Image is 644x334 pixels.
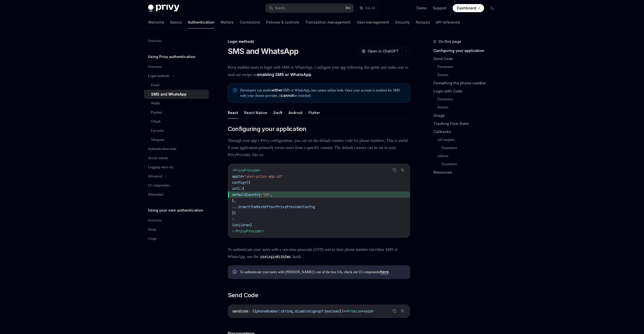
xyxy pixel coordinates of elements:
button: React [228,107,238,119]
a: Recipes [416,16,430,28]
span: }, [232,198,236,203]
span: defaultCountry: [232,192,262,197]
button: Copy the contents from the code block [391,308,398,314]
div: Overview [148,64,162,70]
a: onError [438,152,500,160]
button: Swift [273,107,282,119]
a: API reference [436,16,460,28]
a: UI components [144,181,209,190]
span: Dashboard [457,6,476,11]
span: void [364,309,372,313]
a: Overview [144,62,209,71]
a: Access tokens [144,154,209,163]
span: Configuring your application [228,125,306,133]
div: Passkey [151,109,162,116]
span: , [293,309,295,313]
a: Usage [144,234,209,243]
span: To authenticate your users with a one-time passcode (OTP) sent to their phone number via either S... [228,246,410,260]
div: Email [151,82,159,88]
span: } [232,211,234,215]
span: boolean [325,309,339,313]
button: Ask AI [399,167,406,173]
a: Returns [438,103,500,112]
span: Privy enables users to login with SMS or WhatsApp. Configure your app following this guide and ma... [228,64,410,78]
a: Support [433,6,447,11]
a: Overview [144,216,209,225]
span: To authenticate your users with [PERSON_NAME]’s out of the box UIs, check out UI components . [240,269,405,275]
span: "your-privy-app-id" [244,174,283,179]
span: </ [232,229,236,233]
span: ?: [321,309,325,313]
span: > [262,229,264,233]
a: Send Code [433,55,500,63]
div: Whitelabel [148,192,163,198]
span: < [362,309,364,313]
span: { [242,186,244,191]
a: Formatting the phone number [433,79,500,87]
span: Open in ChatGPT [368,49,399,54]
h5: Using your own authentication [148,207,203,213]
span: Through your app’s Privy configuration, you can set the default country code for phone numbers. T... [228,137,410,158]
span: insertTheRestOfYourPrivyProviderConfig [238,205,315,209]
span: = [242,174,244,179]
div: Advanced [148,173,162,179]
span: }) [339,309,343,313]
button: Ask AI [356,4,379,13]
span: disableSignup [295,309,321,313]
a: Resources [433,168,500,176]
button: React Native [244,107,267,119]
span: : ({ [248,309,256,313]
a: Basics [170,16,182,28]
span: children [234,223,250,227]
span: } [234,211,236,215]
a: Setup [144,225,209,234]
a: Tracking Flow State [433,120,500,128]
span: config [232,180,244,185]
span: PrivyProvider [234,168,260,173]
button: Flutter [308,107,320,119]
a: Returns [438,71,500,79]
a: Passkey [144,108,209,117]
a: Policies & controls [266,16,299,28]
a: Authentication [188,16,214,28]
span: On this page [439,39,461,45]
a: Whitelabel [144,190,209,199]
span: Promise [347,309,362,313]
svg: Info [233,270,238,275]
span: { [246,180,248,185]
a: Callbacks [433,128,500,136]
a: enabling SMS or WhatsApp [257,72,311,77]
span: Developers can enable SMS or WhatsApp, but cannot utilize both. Once your account is enabled for ... [240,88,405,98]
button: Search...⌘K [265,4,354,13]
a: SMS and WhatsApp [144,90,209,99]
a: Email [144,81,209,90]
a: Dashboard [453,4,484,12]
span: , [271,192,273,197]
button: Open in ChatGPT [358,47,402,55]
div: Overview [148,217,162,224]
div: OAuth [151,119,161,125]
span: { [232,223,234,227]
span: Ask AI [365,6,375,11]
a: Wallets [220,16,234,28]
span: intl: [232,186,242,191]
span: : [279,309,281,313]
span: > [232,217,234,221]
span: = [244,180,246,185]
a: Telegram [144,135,209,144]
a: Parameters [442,160,500,168]
a: Configuring your application [433,47,500,55]
div: SMS and WhatsApp [151,91,186,97]
a: Wallet [144,99,209,108]
span: sendCode [232,309,248,313]
span: > [372,309,374,313]
div: Wallet [151,100,160,106]
h1: SMS and WhatsApp [228,47,299,56]
a: Login with Code [433,87,500,95]
span: } [250,223,252,227]
strong: either [272,88,283,92]
a: Welcome [148,16,164,28]
a: Authentication state [144,144,209,154]
button: Android [288,107,302,119]
svg: Note [233,88,237,92]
